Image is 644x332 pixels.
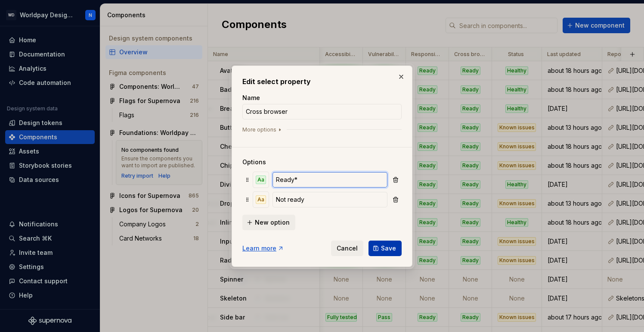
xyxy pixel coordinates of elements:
span: New option [255,218,290,227]
h3: Options [242,158,402,166]
button: More options [242,126,283,133]
button: New option [242,215,295,230]
button: Cancel [331,241,363,256]
button: Save [368,241,402,256]
a: Learn more [242,244,284,253]
span: Cancel [337,244,358,253]
button: Aa [253,192,269,207]
div: Aa [256,195,266,204]
h2: Edit select property [242,76,402,87]
span: Save [381,244,396,253]
button: Aa [253,172,269,188]
label: Name [242,94,260,102]
div: Aa [256,175,266,184]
